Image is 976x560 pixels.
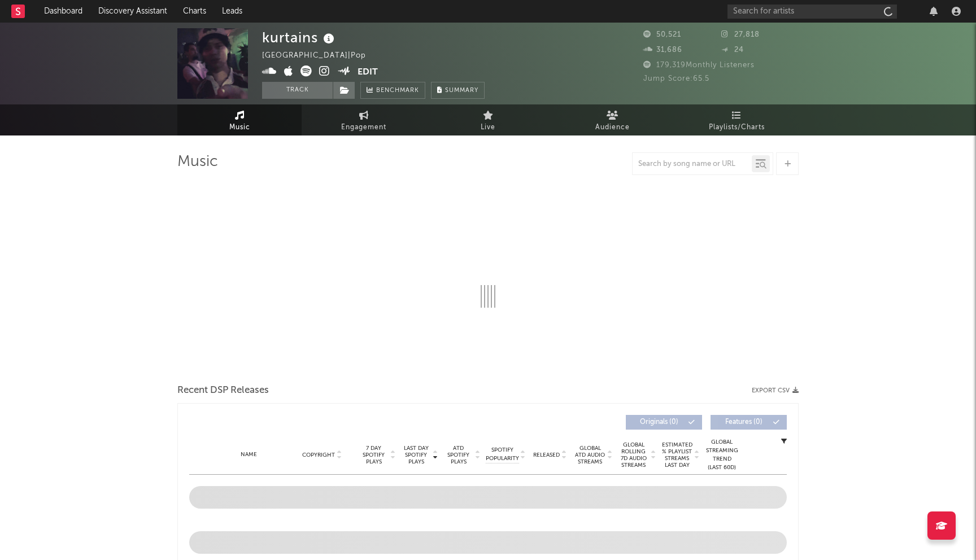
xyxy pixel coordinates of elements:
span: Released [533,452,560,458]
a: Music [177,104,302,135]
span: Recent DSP Releases [177,384,269,397]
span: Copyright [302,452,335,458]
div: [GEOGRAPHIC_DATA] | Pop [262,49,379,63]
a: Benchmark [360,82,425,99]
span: Music [229,121,250,134]
div: Name [212,450,286,459]
span: Estimated % Playlist Streams Last Day [661,441,692,469]
span: Global ATD Audio Streams [574,445,605,465]
span: Spotify Popularity [486,446,519,463]
span: Originals ( 0 ) [633,419,685,426]
span: Jump Score: 65.5 [643,75,709,82]
span: Engagement [341,121,386,134]
a: Playlists/Charts [674,104,799,135]
input: Search for artists [727,5,897,19]
span: 7 Day Spotify Plays [359,445,389,465]
span: Live [481,121,495,134]
a: Audience [550,104,674,135]
span: 24 [721,46,744,54]
button: Edit [358,65,378,80]
span: 179,319 Monthly Listeners [643,62,755,69]
span: Playlists/Charts [709,121,765,134]
a: Live [426,104,550,135]
span: 27,818 [721,31,760,38]
button: Export CSV [752,387,799,394]
span: Summary [445,88,478,94]
span: Benchmark [376,84,419,98]
span: ATD Spotify Plays [443,445,473,465]
span: Audience [595,121,630,134]
button: Originals(0) [626,415,702,430]
span: 31,686 [643,46,682,54]
a: Engagement [302,104,426,135]
div: kurtains [262,28,337,47]
button: Track [262,82,333,99]
div: Global Streaming Trend (Last 60D) [705,438,739,472]
span: Last Day Spotify Plays [401,445,431,465]
span: Features ( 0 ) [718,419,770,426]
button: Features(0) [711,415,787,430]
button: Summary [431,82,485,99]
span: 50,521 [643,31,681,38]
input: Search by song name or URL [633,160,752,169]
span: Global Rolling 7D Audio Streams [618,441,649,469]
